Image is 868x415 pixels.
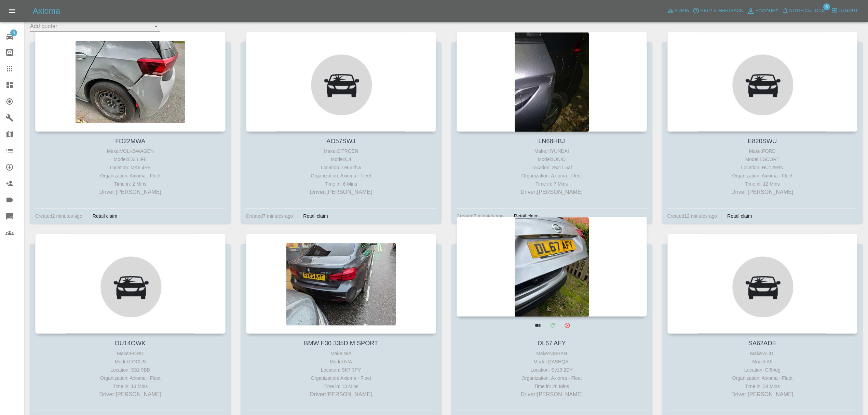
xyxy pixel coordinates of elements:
[10,29,17,36] span: 5
[37,180,224,188] div: Time in: 2 Mins
[669,358,856,366] div: Model: A5
[37,358,224,366] div: Model: FOCUS
[675,7,690,15] span: Admin
[667,212,717,220] div: Created 12 minutes ago
[669,147,856,155] div: Make: FORD
[248,390,435,399] p: Driver: [PERSON_NAME]
[248,163,435,172] div: Location: Le652hw
[37,390,224,399] p: Driver: [PERSON_NAME]
[248,147,435,155] div: Make: CITROEN
[458,374,645,382] div: Organization: Axioma - Fleet
[829,5,860,16] button: Logout
[756,7,778,15] span: Account
[531,318,545,332] a: View
[248,382,435,390] div: Time in: 13 Mins
[37,163,224,172] div: Location: MK6 4BE
[37,147,224,155] div: Make: VOLKSWAGEN
[298,212,333,220] div: Retail claim
[248,180,435,188] div: Time in: 6 Mins
[669,349,856,358] div: Make: AUDI
[722,212,757,220] div: Retail claim
[458,188,645,196] p: Driver: [PERSON_NAME]
[669,155,856,163] div: Model: ESCORT
[748,340,776,347] a: SA62ADE
[248,374,435,382] div: Organization: Axioma - Fleet
[37,172,224,180] div: Organization: Axioma - Fleet
[248,349,435,358] div: Make: N/A
[700,7,743,15] span: Help & Feedback
[669,390,856,399] p: Driver: [PERSON_NAME]
[87,212,122,220] div: Retail claim
[37,374,224,382] div: Organization: Axioma - Fleet
[248,155,435,163] div: Model: C4
[458,382,645,390] div: Time in: 26 Mins
[37,382,224,390] div: Time in: 13 Mins
[37,188,224,196] p: Driver: [PERSON_NAME]
[538,138,565,145] a: LN68HBJ
[509,212,544,220] div: Retail claim
[669,366,856,374] div: Location: Cf54dg
[538,340,566,347] a: DL67 AFY
[669,163,856,172] div: Location: HU129RN
[669,374,856,382] div: Organization: Axioma - Fleet
[748,138,777,145] a: E820SWU
[457,212,504,220] div: Created 7 minutes ago
[458,390,645,399] p: Driver: [PERSON_NAME]
[560,318,574,332] button: Archive
[458,358,645,366] div: Model: QASHQAI
[304,340,378,347] a: BMW F30 335D M SPORT
[326,138,355,145] a: AO57SWJ
[248,172,435,180] div: Organization: Axioma - Fleet
[458,180,645,188] div: Time in: 7 Mins
[37,366,224,374] div: Location: S81 9BD
[669,180,856,188] div: Time in: 12 Mins
[458,172,645,180] div: Organization: Axioma - Fleet
[246,212,293,220] div: Created 7 minutes ago
[745,5,780,16] a: Account
[30,21,150,31] input: Add quoter
[458,155,645,163] div: Model: IONIQ
[545,318,559,332] a: Modify
[115,340,146,347] a: DU14OWK
[115,138,145,145] a: FD22MWA
[248,358,435,366] div: Model: N/A
[248,366,435,374] div: Location: SK7 3PY
[35,212,82,220] div: Created 2 minutes ago
[458,349,645,358] div: Make: NISSAN
[33,5,60,16] h5: Axioma
[669,382,856,390] div: Time in: 34 Mins
[669,172,856,180] div: Organization: Axioma - Fleet
[458,147,645,155] div: Make: HYUNDAI
[839,7,858,15] span: Logout
[248,188,435,196] p: Driver: [PERSON_NAME]
[37,349,224,358] div: Make: FORD
[780,5,827,16] button: Notifications
[789,7,825,15] span: Notifications
[151,22,161,31] button: Open
[669,188,856,196] p: Driver: [PERSON_NAME]
[691,5,745,16] button: Help & Feedback
[37,155,224,163] div: Model: ID3 LIFE
[458,163,645,172] div: Location: Sw11 5af
[665,5,691,16] a: Admin
[4,3,21,19] button: Open drawer
[458,366,645,374] div: Location: Sy13 2DY
[823,3,830,10] span: 3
